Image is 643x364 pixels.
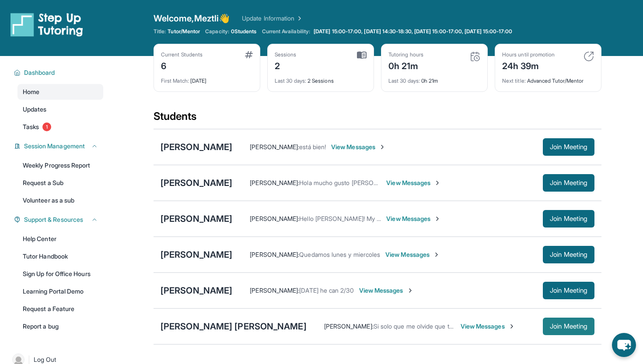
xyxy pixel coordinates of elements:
[21,215,98,224] button: Support & Resources
[331,143,386,151] span: View Messages
[23,105,47,114] span: Updates
[231,28,257,35] span: 0 Students
[154,109,601,129] div: Students
[23,122,39,131] span: Tasks
[502,58,555,72] div: 24h 39m
[543,246,594,263] button: Join Meeting
[550,288,587,293] span: Join Meeting
[154,28,166,35] span: Title:
[24,68,55,77] span: Dashboard
[388,77,420,84] span: Last 30 days :
[550,180,587,185] span: Join Meeting
[205,28,229,35] span: Capacity:
[245,51,253,58] img: card
[24,215,83,224] span: Support & Resources
[550,324,587,329] span: Join Meeting
[357,51,367,59] img: card
[386,214,441,223] span: View Messages
[543,318,594,335] button: Join Meeting
[17,301,103,317] a: Request a Feature
[502,51,555,58] div: Hours until promotion
[550,252,587,257] span: Join Meeting
[434,215,441,222] img: Chevron-Right
[543,210,594,227] button: Join Meeting
[324,322,374,330] span: [PERSON_NAME] :
[17,175,103,191] a: Request a Sub
[294,14,303,23] img: Chevron Right
[550,144,587,150] span: Join Meeting
[275,51,297,58] div: Sessions
[17,231,103,247] a: Help Center
[24,142,85,150] span: Session Management
[433,251,440,258] img: Chevron-Right
[250,251,299,258] span: [PERSON_NAME] :
[161,51,203,58] div: Current Students
[161,177,232,189] div: [PERSON_NAME]
[17,84,103,100] a: Home
[543,138,594,156] button: Join Meeting
[407,287,414,294] img: Chevron-Right
[17,283,103,299] a: Learning Portal Demo
[386,178,441,187] span: View Messages
[154,12,230,24] span: Welcome, Meztli 👋
[161,320,307,332] div: [PERSON_NAME] [PERSON_NAME]
[21,68,98,77] button: Dashboard
[23,87,39,96] span: Home
[388,72,480,84] div: 0h 21m
[312,28,514,35] a: [DATE] 15:00-17:00, [DATE] 14:30-18:30, [DATE] 15:00-17:00, [DATE] 15:00-17:00
[299,179,568,186] span: Hola mucho gusto [PERSON_NAME] sale de la escuela alas 3 40. Creo q ese horario no se podrá
[502,77,526,84] span: Next title :
[550,216,587,221] span: Join Meeting
[262,28,310,35] span: Current Availability:
[161,77,189,84] span: First Match :
[10,12,83,37] img: logo
[299,251,380,258] span: Quedamos lunes y miercoles
[161,248,232,261] div: [PERSON_NAME]
[250,215,299,222] span: [PERSON_NAME] :
[161,213,232,225] div: [PERSON_NAME]
[461,322,515,331] span: View Messages
[242,14,303,23] a: Update Information
[543,174,594,192] button: Join Meeting
[584,51,594,62] img: card
[359,286,414,295] span: View Messages
[275,72,367,84] div: 2 Sessions
[21,142,98,150] button: Session Management
[17,266,103,282] a: Sign Up for Office Hours
[388,51,423,58] div: Tutoring hours
[161,58,203,72] div: 6
[385,250,440,259] span: View Messages
[17,192,103,208] a: Volunteer as a sub
[275,77,306,84] span: Last 30 days :
[250,143,299,150] span: [PERSON_NAME] :
[34,355,56,364] span: Log Out
[388,58,423,72] div: 0h 21m
[299,287,353,294] span: [DATE] he can 2/30
[379,143,386,150] img: Chevron-Right
[161,72,253,84] div: [DATE]
[168,28,200,35] span: Tutor/Mentor
[502,72,594,84] div: Advanced Tutor/Mentor
[17,101,103,117] a: Updates
[161,141,232,153] div: [PERSON_NAME]
[17,248,103,264] a: Tutor Handbook
[543,282,594,299] button: Join Meeting
[314,28,512,35] span: [DATE] 15:00-17:00, [DATE] 14:30-18:30, [DATE] 15:00-17:00, [DATE] 15:00-17:00
[434,179,441,186] img: Chevron-Right
[299,143,326,150] span: está bien!
[470,51,480,62] img: card
[508,323,515,330] img: Chevron-Right
[17,119,103,135] a: Tasks1
[612,333,636,357] button: chat-button
[275,58,297,72] div: 2
[42,122,51,131] span: 1
[17,318,103,334] a: Report a bug
[161,284,232,297] div: [PERSON_NAME]
[250,287,299,294] span: [PERSON_NAME] :
[250,179,299,186] span: [PERSON_NAME] :
[17,157,103,173] a: Weekly Progress Report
